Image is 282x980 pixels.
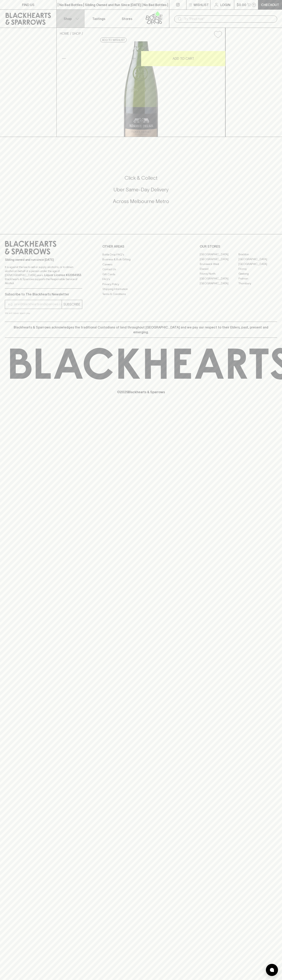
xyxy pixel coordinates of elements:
[92,16,105,21] p: Tastings
[64,16,72,21] p: Shop
[5,292,82,297] p: Subscribe to The Blackhearts Newsletter
[102,287,180,292] a: Shipping Information
[238,276,277,281] a: Prahran
[5,265,82,285] p: It is against the law to sell or supply alcohol to, or to obtain alcohol on behalf of a person un...
[8,301,62,308] input: e.g. jane@blackheartsandsparrows.com.au
[238,252,277,257] a: Braddon
[200,244,277,249] p: OUR STORES
[102,244,180,249] p: OTHER AREAS
[5,175,277,181] h5: Click & Collect
[5,311,82,315] p: We will never spam you
[238,281,277,286] a: Thornbury
[184,16,274,22] input: Try "Pinot noir"
[102,272,180,277] a: Gift Cards
[62,300,82,309] button: SUBSCRIBE
[238,271,277,276] a: Geelong
[102,282,180,287] a: Privacy Policy
[57,41,225,137] img: 32914.png
[270,968,274,972] img: bubble-icon
[8,325,274,335] p: Blackhearts & Sparrows acknowledges the traditional Custodians of land throughout [GEOGRAPHIC_DAT...
[5,198,277,205] h5: Across Melbourne Metro
[22,2,34,7] p: FIND US
[212,29,224,40] button: Add to wishlist
[113,10,141,28] a: Stores
[72,32,81,35] a: SHOP
[102,267,180,272] a: Contact Us
[200,281,238,286] a: [GEOGRAPHIC_DATA]
[100,38,127,42] button: Add to wishlist
[102,262,180,267] a: Careers
[220,2,230,7] p: Login
[238,257,277,262] a: [GEOGRAPHIC_DATA]
[238,262,277,267] a: [GEOGRAPHIC_DATA]
[44,273,81,277] strong: Liquor License #32064953
[261,2,279,7] p: Checkout
[200,262,238,267] a: Brunswick West
[200,267,238,271] a: Elwood
[253,4,255,6] p: 0
[102,257,180,262] a: Business & Bulk Gifting
[141,51,225,66] button: ADD TO CART
[60,32,69,35] a: HOME
[102,292,180,296] a: Terms & Conditions
[200,271,238,276] a: Fitzroy North
[102,277,180,282] a: FAQ's
[194,2,209,7] p: Wishlist
[173,56,194,61] p: ADD TO CART
[237,2,246,7] p: $0.00
[102,252,180,257] a: Bottle Drop FAQ's
[238,267,277,271] a: Fitzroy
[63,302,80,307] p: SUBSCRIBE
[122,16,132,21] p: Stores
[200,276,238,281] a: [GEOGRAPHIC_DATA]
[5,258,82,262] p: Sibling owned and run since [DATE]
[200,252,238,257] a: [GEOGRAPHIC_DATA]
[5,186,277,193] h5: Uber Same-Day Delivery
[57,10,85,28] button: Shop
[5,158,277,226] div: Call to action block
[200,257,238,262] a: [GEOGRAPHIC_DATA]
[85,10,113,28] a: Tastings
